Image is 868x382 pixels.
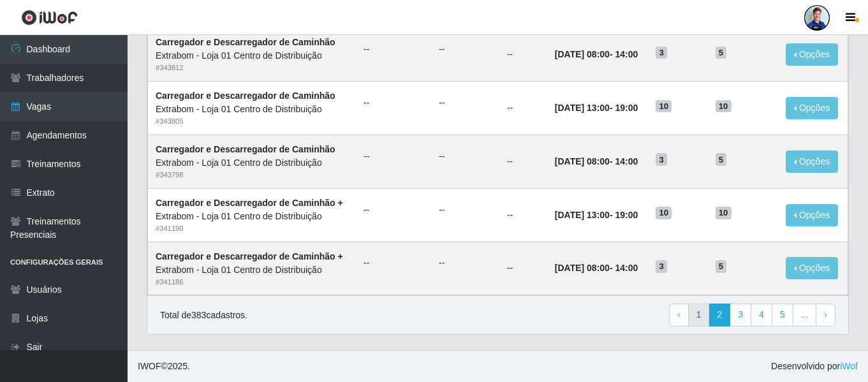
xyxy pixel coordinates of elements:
td: -- [499,242,547,295]
time: [DATE] 08:00 [555,49,610,59]
ul: -- [364,203,423,217]
td: -- [499,82,547,135]
span: 3 [656,153,667,166]
span: 5 [716,153,727,166]
strong: - [555,103,638,113]
strong: Carregador e Descarregador de Caminhão [156,91,335,101]
time: 19:00 [615,103,638,113]
strong: Carregador e Descarregador de Caminhão [156,37,335,47]
button: Opções [786,97,838,119]
strong: - [555,49,638,59]
ul: -- [364,256,423,270]
span: 5 [716,47,727,59]
span: Desenvolvido por [771,360,858,373]
span: 10 [716,100,732,113]
ul: -- [439,43,492,56]
strong: - [555,210,638,220]
a: iWof [840,361,858,371]
ul: -- [439,96,492,110]
a: Next [816,304,835,327]
a: Previous [669,304,689,327]
div: # 343805 [156,116,348,127]
strong: Carregador e Descarregador de Caminhão + [156,198,343,208]
a: 1 [688,304,710,327]
div: Extrabom - Loja 01 Centro de Distribuição [156,49,348,62]
ul: -- [364,96,423,110]
button: Opções [786,257,838,279]
span: 10 [716,207,732,219]
ul: -- [439,150,492,163]
span: 5 [716,260,727,273]
td: -- [499,28,547,82]
div: # 343798 [156,170,348,180]
a: 5 [772,304,793,327]
div: Extrabom - Loja 01 Centro de Distribuição [156,210,348,223]
div: Extrabom - Loja 01 Centro de Distribuição [156,103,348,116]
div: # 341190 [156,223,348,234]
div: Extrabom - Loja 01 Centro de Distribuição [156,156,348,170]
ul: -- [439,256,492,270]
ul: -- [364,150,423,163]
a: 3 [730,304,751,327]
strong: Carregador e Descarregador de Caminhão + [156,251,343,261]
a: ... [793,304,817,327]
div: # 343812 [156,62,348,73]
span: 10 [656,100,672,113]
ul: -- [364,43,423,56]
span: ‹ [677,309,680,320]
td: -- [499,135,547,188]
time: [DATE] 08:00 [555,156,610,166]
td: -- [499,188,547,242]
a: 4 [751,304,772,327]
strong: - [555,156,638,166]
a: 2 [709,304,730,327]
strong: - [555,263,638,273]
time: 14:00 [615,49,638,59]
span: © 2025 . [138,360,190,373]
time: 19:00 [615,210,638,220]
button: Opções [786,151,838,173]
p: Total de 383 cadastros. [160,309,247,322]
nav: pagination [669,304,835,327]
div: # 341186 [156,277,348,288]
strong: Carregador e Descarregador de Caminhão [156,144,335,154]
span: IWOF [138,361,161,371]
span: 10 [656,207,672,219]
span: › [824,309,827,320]
button: Opções [786,43,838,66]
ul: -- [439,203,492,217]
button: Opções [786,204,838,226]
span: 3 [656,260,667,273]
div: Extrabom - Loja 01 Centro de Distribuição [156,263,348,277]
time: [DATE] 08:00 [555,263,610,273]
time: [DATE] 13:00 [555,103,610,113]
span: 3 [656,47,667,59]
time: [DATE] 13:00 [555,210,610,220]
time: 14:00 [615,156,638,166]
img: CoreUI Logo [21,10,78,26]
time: 14:00 [615,263,638,273]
